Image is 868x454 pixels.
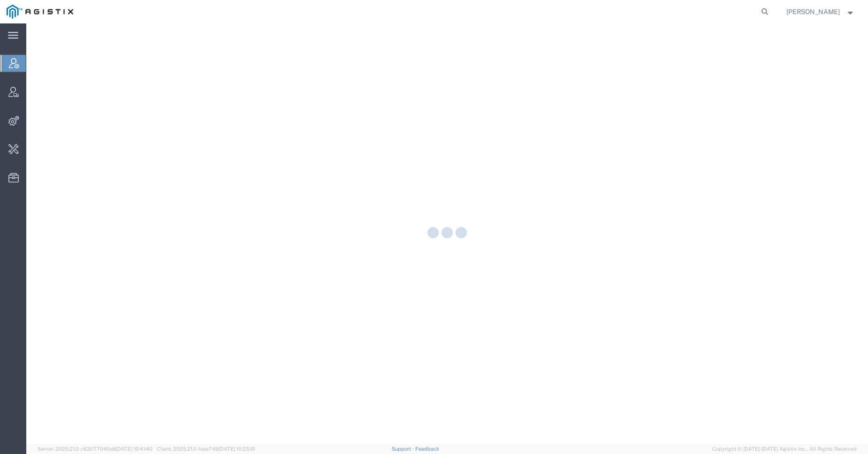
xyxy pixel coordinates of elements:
[7,5,73,19] img: logo
[415,446,439,452] a: Feedback
[116,446,152,452] span: [DATE] 10:41:40
[157,446,255,452] span: Client: 2025.21.0-faee749
[219,446,255,452] span: [DATE] 10:25:10
[786,6,855,17] button: [PERSON_NAME]
[712,445,857,453] span: Copyright © [DATE]-[DATE] Agistix Inc., All Rights Reserved
[392,446,415,452] a: Support
[38,446,152,452] span: Server: 2025.21.0-c63077040a8
[786,7,840,17] span: Yaroslav Kernytskyi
